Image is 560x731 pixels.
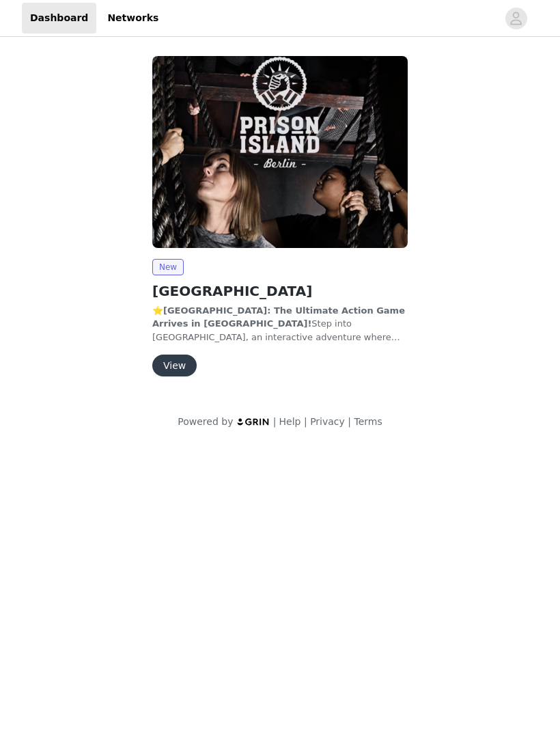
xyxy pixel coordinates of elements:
[310,416,345,427] a: Privacy
[279,416,301,427] a: Help
[152,305,405,329] strong: [GEOGRAPHIC_DATA]: The Ultimate Action Game Arrives in [GEOGRAPHIC_DATA]!
[152,355,197,376] button: View
[509,8,522,29] div: avatar
[304,416,307,427] span: |
[178,416,233,427] span: Powered by
[152,56,408,248] img: Fever
[22,3,96,33] a: Dashboard
[152,304,408,344] p: ⭐ Step into [GEOGRAPHIC_DATA], an interactive adventure where you and your team take on 34 thrill...
[152,281,408,301] h2: [GEOGRAPHIC_DATA]
[99,3,167,33] a: Networks
[152,361,197,371] a: View
[354,416,382,427] a: Terms
[152,259,184,275] span: New
[348,416,351,427] span: |
[273,416,277,427] span: |
[236,417,270,426] img: logo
